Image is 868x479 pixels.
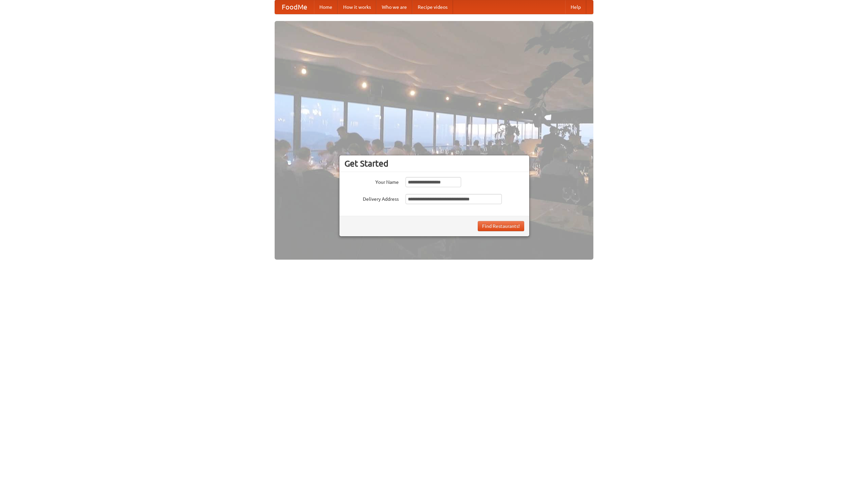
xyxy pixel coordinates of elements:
label: Your Name [344,177,399,186]
button: Find Restaurants! [478,221,524,231]
a: Who we are [376,0,412,14]
a: Home [314,0,338,14]
h3: Get Started [344,158,524,169]
a: FoodMe [275,0,314,14]
a: Help [565,0,586,14]
a: Recipe videos [412,0,453,14]
a: How it works [338,0,376,14]
label: Delivery Address [344,194,399,202]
